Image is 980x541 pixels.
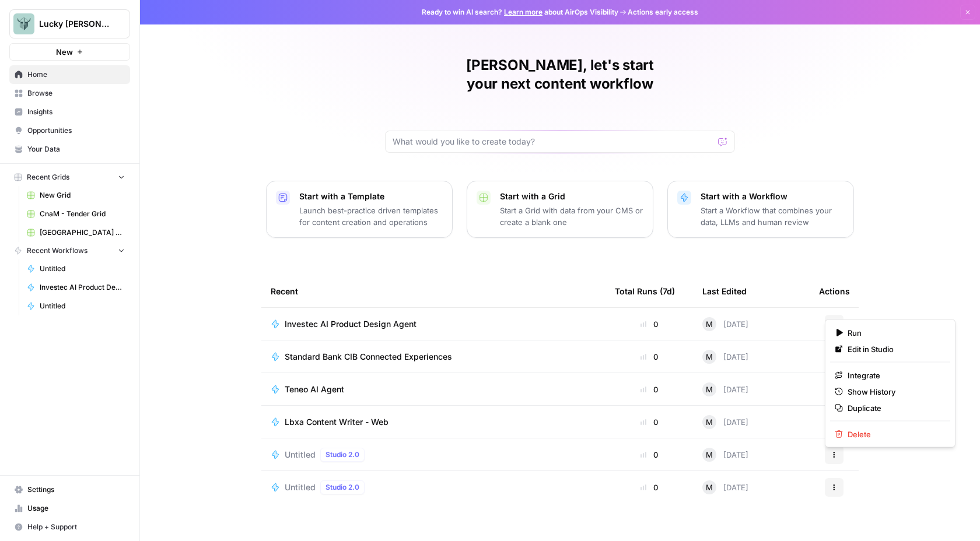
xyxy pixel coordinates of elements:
[285,351,452,363] span: Standard Bank CIB Connected Experiences
[701,205,844,228] p: Start a Workflow that combines your data, LLMs and human review
[39,18,110,30] span: Lucky [PERSON_NAME]
[615,275,675,307] div: Total Runs (7d)
[27,125,125,136] span: Opportunities
[702,275,747,307] div: Last Edited
[285,482,316,493] span: Untitled
[266,181,453,238] button: Start with a TemplateLaunch best-practice driven templates for content creation and operations
[271,318,596,330] a: Investec AI Product Design Agent
[271,448,596,462] a: UntitledStudio 2.0
[27,88,125,99] span: Browse
[706,416,713,428] span: M
[500,205,643,228] p: Start a Grid with data from your CMS or create a blank one
[615,318,684,330] div: 0
[615,351,684,363] div: 0
[325,449,359,460] span: Studio 2.0
[702,448,748,462] div: [DATE]
[22,186,130,205] a: New Grid
[27,245,87,256] span: Recent Workflows
[9,518,130,536] button: Help + Support
[22,278,130,297] a: Investec AI Product Design Agent
[271,480,596,494] a: UntitledStudio 2.0
[22,205,130,223] a: CnaM - Tender Grid
[702,350,748,364] div: [DATE]
[848,386,941,398] span: Show History
[27,503,125,514] span: Usage
[848,370,941,381] span: Integrate
[615,482,684,493] div: 0
[27,144,125,154] span: Your Data
[385,56,735,93] h1: [PERSON_NAME], let's start your next content workflow
[40,209,125,219] span: CnaM - Tender Grid
[27,172,69,182] span: Recent Grids
[271,416,596,428] a: Lbxa Content Writer - Web
[848,402,941,414] span: Duplicate
[27,484,125,495] span: Settings
[13,13,34,34] img: Lucky Beard Logo
[40,301,125,311] span: Untitled
[27,107,125,117] span: Insights
[9,121,130,140] a: Opportunities
[706,449,713,461] span: M
[702,415,748,429] div: [DATE]
[9,242,130,259] button: Recent Workflows
[271,384,596,395] a: Teneo AI Agent
[325,482,359,493] span: Studio 2.0
[702,480,748,494] div: [DATE]
[299,205,443,228] p: Launch best-practice driven templates for content creation and operations
[504,8,542,16] a: Learn more
[40,264,125,274] span: Untitled
[22,223,130,242] a: [GEOGRAPHIC_DATA] Tender - Stories
[285,449,316,461] span: Untitled
[9,140,130,159] a: Your Data
[706,482,713,493] span: M
[271,275,596,307] div: Recent
[848,327,941,339] span: Run
[701,191,844,202] p: Start with a Workflow
[848,428,941,440] span: Delete
[285,416,388,428] span: Lbxa Content Writer - Web
[9,168,130,186] button: Recent Grids
[9,480,130,499] a: Settings
[706,318,713,330] span: M
[285,318,416,330] span: Investec AI Product Design Agent
[40,227,125,238] span: [GEOGRAPHIC_DATA] Tender - Stories
[393,136,713,147] input: What would you like to create today?
[22,259,130,278] a: Untitled
[40,282,125,293] span: Investec AI Product Design Agent
[500,191,643,202] p: Start with a Grid
[615,416,684,428] div: 0
[702,317,748,331] div: [DATE]
[467,181,653,238] button: Start with a GridStart a Grid with data from your CMS or create a blank one
[615,384,684,395] div: 0
[9,43,130,61] button: New
[706,384,713,395] span: M
[9,499,130,518] a: Usage
[667,181,854,238] button: Start with a WorkflowStart a Workflow that combines your data, LLMs and human review
[285,384,344,395] span: Teneo AI Agent
[299,191,443,202] p: Start with a Template
[27,522,125,532] span: Help + Support
[56,46,73,58] span: New
[9,103,130,121] a: Insights
[271,351,596,363] a: Standard Bank CIB Connected Experiences
[819,275,850,307] div: Actions
[628,7,698,17] span: Actions early access
[615,449,684,461] div: 0
[9,84,130,103] a: Browse
[848,343,941,355] span: Edit in Studio
[422,7,618,17] span: Ready to win AI search? about AirOps Visibility
[27,69,125,80] span: Home
[706,351,713,363] span: M
[9,9,130,38] button: Workspace: Lucky Beard
[22,297,130,315] a: Untitled
[9,65,130,84] a: Home
[40,190,125,201] span: New Grid
[702,382,748,396] div: [DATE]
